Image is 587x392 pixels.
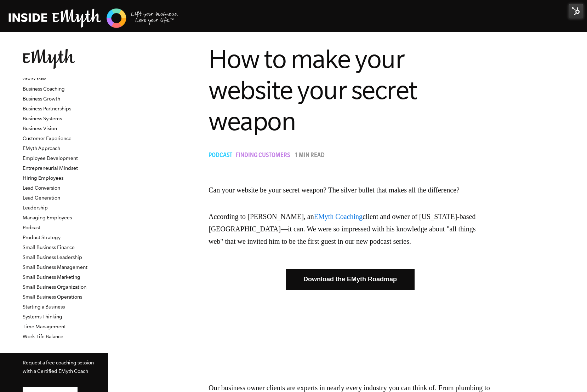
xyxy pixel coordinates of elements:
[23,324,66,329] a: Time Management
[236,152,290,160] span: Finding Customers
[23,96,60,102] a: Business Growth
[23,294,82,300] a: Small Business Operations
[23,77,108,82] h6: VIEW BY TOPIC
[23,225,40,230] a: Podcast
[23,106,71,111] a: Business Partnerships
[23,264,87,270] a: Small Business Management
[209,152,232,160] span: Podcast
[23,358,97,375] p: Request a free coaching session with a Certified EMyth Coach
[23,205,48,211] a: Leadership
[23,254,82,260] a: Small Business Leadership
[23,165,78,171] a: Entrepreneurial Mindset
[23,215,72,220] a: Managing Employees
[23,304,65,310] a: Starting a Business
[314,213,363,220] a: EMyth Coaching
[23,235,61,240] a: Product Strategy
[23,195,60,201] a: Lead Generation
[209,184,492,196] p: Can your website be your secret weapon? The silver bullet that makes all the difference?
[209,44,417,136] span: How to make your website your secret weapon
[23,244,75,250] a: Small Business Finance
[209,152,236,160] a: Podcast
[209,211,492,248] p: According to [PERSON_NAME], an client and owner of [US_STATE]-based [GEOGRAPHIC_DATA]—it can. We ...
[23,116,62,121] a: Business Systems
[23,175,63,181] a: Hiring Employees
[23,136,72,141] a: Customer Experience
[23,334,63,339] a: Work-Life Balance
[23,274,80,280] a: Small Business Marketing
[23,314,62,319] a: Systems Thinking
[236,152,293,160] a: Finding Customers
[23,86,65,92] a: Business Coaching
[23,284,86,290] a: Small Business Organization
[295,152,325,160] p: 1 min read
[23,185,60,191] a: Lead Conversion
[23,49,75,69] img: EMyth
[286,269,415,290] a: Download the EMyth Roadmap
[8,7,178,29] img: EMyth Business Coaching
[569,4,583,18] img: HubSpot Tools Menu Toggle
[23,155,78,161] a: Employee Development
[23,145,60,151] a: EMyth Approach
[429,341,587,392] iframe: Chat Widget
[23,126,57,131] a: Business Vision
